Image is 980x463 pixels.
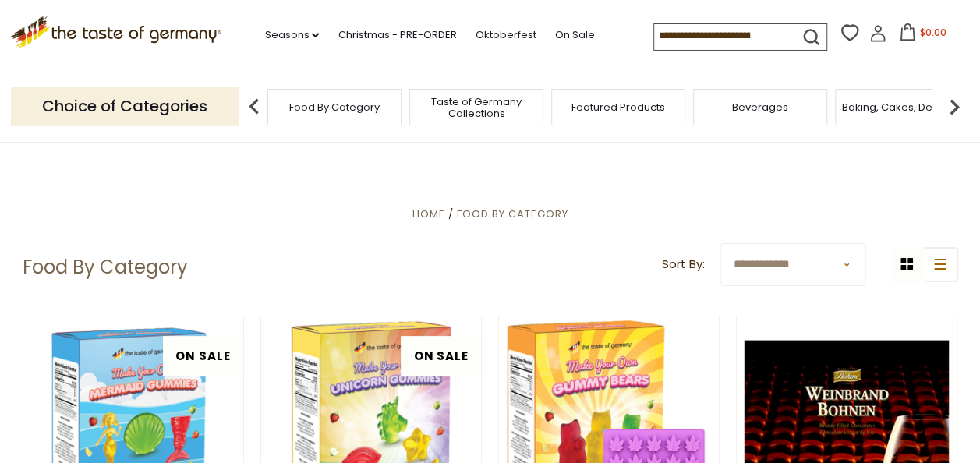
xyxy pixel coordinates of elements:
[732,101,788,113] a: Beverages
[919,26,946,39] span: $0.00
[457,207,568,221] a: Food By Category
[475,27,536,44] a: Oktoberfest
[289,101,380,113] a: Food By Category
[842,101,963,113] a: Baking, Cakes, Desserts
[554,27,594,44] a: On Sale
[11,87,239,125] p: Choice of Categories
[571,101,665,113] a: Featured Products
[23,256,188,279] h1: Food By Category
[264,27,319,44] a: Seasons
[338,27,456,44] a: Christmas - PRE-ORDER
[414,96,539,119] a: Taste of Germany Collections
[239,91,270,122] img: previous arrow
[662,255,705,274] label: Sort By:
[412,207,444,221] a: Home
[890,23,956,47] button: $0.00
[939,91,970,122] img: next arrow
